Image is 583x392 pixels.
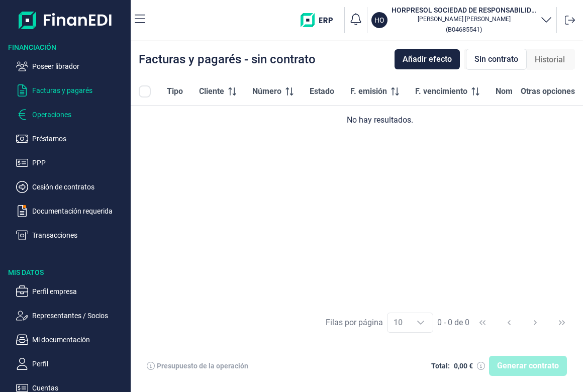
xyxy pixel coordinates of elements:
[16,310,127,322] button: Representantes / Socios
[252,85,281,97] span: Número
[550,311,574,335] button: Last Page
[431,362,450,370] div: Total:
[446,26,482,33] small: Copiar cif
[535,54,565,66] span: Historial
[16,84,127,96] button: Facturas y pagarés
[437,319,469,327] span: 0 - 0 de 0
[350,85,387,97] span: F. emisión
[466,49,527,70] div: Sin contrato
[19,8,113,32] img: Logo de aplicación
[32,205,127,217] p: Documentación requerida
[474,53,518,65] span: Sin contrato
[527,50,573,70] div: Historial
[32,60,127,72] p: Poseer librador
[139,85,151,97] div: All items unselected
[139,53,316,65] div: Facturas y pagarés - sin contrato
[16,229,127,241] button: Transacciones
[523,311,547,335] button: Next Page
[392,15,536,23] p: [PERSON_NAME] [PERSON_NAME]
[16,133,127,145] button: Préstamos
[32,229,127,241] p: Transacciones
[371,5,552,35] button: HOHORPRESOL SOCIEDAD DE RESPONSABILIDAD LIMITADA[PERSON_NAME] [PERSON_NAME](B04685541)
[415,85,467,97] span: F. vencimiento
[470,311,495,335] button: First Page
[167,85,183,97] span: Tipo
[157,362,248,370] div: Presupuesto de la operación
[409,313,433,332] div: Choose
[16,334,127,346] button: Mi documentación
[392,5,536,15] h3: HORPRESOL SOCIEDAD DE RESPONSABILIDAD LIMITADA
[403,53,452,65] span: Añadir efecto
[16,358,127,370] button: Perfil
[310,85,334,97] span: Estado
[454,362,473,370] div: 0,00 €
[301,13,340,27] img: erp
[16,157,127,169] button: PPP
[199,85,224,97] span: Cliente
[395,49,460,69] button: Añadir efecto
[16,60,127,72] button: Poseer librador
[16,205,127,217] button: Documentación requerida
[16,181,127,193] button: Cesión de contratos
[521,85,575,97] span: Otras opciones
[326,317,383,329] div: Filas por página
[32,109,127,121] p: Operaciones
[32,133,127,145] p: Préstamos
[32,84,127,96] p: Facturas y pagarés
[32,157,127,169] p: PPP
[32,181,127,193] p: Cesión de contratos
[32,334,127,346] p: Mi documentación
[497,311,521,335] button: Previous Page
[32,285,127,298] p: Perfil empresa
[16,285,127,298] button: Perfil empresa
[496,85,538,97] span: Nominal (€)
[374,15,384,25] p: HO
[16,109,127,121] button: Operaciones
[32,310,127,322] p: Representantes / Socios
[32,358,127,370] p: Perfil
